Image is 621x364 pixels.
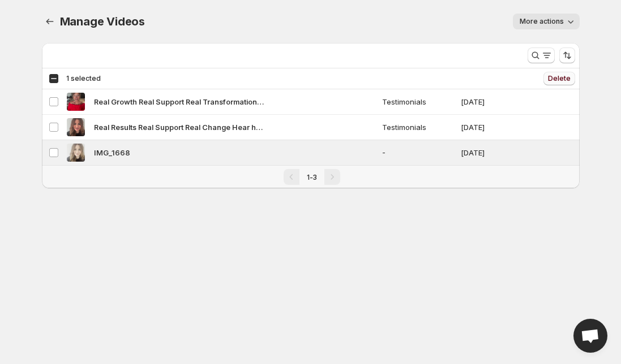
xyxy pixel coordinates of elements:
img: Real Growth Real Support Real Transformation Hear what rachel_tribble_ had to say after experienc... [67,93,85,111]
a: Open chat [573,319,607,353]
img: IMG_1668 [67,144,85,162]
button: More actions [513,14,580,29]
img: Real Results Real Support Real Change Hear how Robin Saputo transformed her wellness journey with... [67,118,85,136]
td: [DATE] [457,140,529,166]
span: Real Growth Real Support Real Transformation Hear what [PERSON_NAME] had to say after experiencin... [94,96,264,107]
span: 1 selected [66,74,101,83]
button: Search and filter results [528,47,555,63]
span: Testimonials [382,96,454,107]
span: Testimonials [382,122,454,133]
span: IMG_1668 [94,147,130,158]
span: Manage Videos [60,15,145,28]
span: 1-3 [307,173,317,181]
button: Delete [543,72,575,85]
td: [DATE] [457,115,529,140]
span: Delete [548,74,571,83]
span: More actions [520,17,564,26]
span: - [382,147,454,158]
nav: Pagination [42,165,580,188]
span: Real Results Real Support Real Change Hear how [PERSON_NAME] transformed her wellness journey wit... [94,122,264,133]
td: [DATE] [457,89,529,115]
button: Sort the results [559,47,575,63]
button: Manage Videos [42,14,58,29]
